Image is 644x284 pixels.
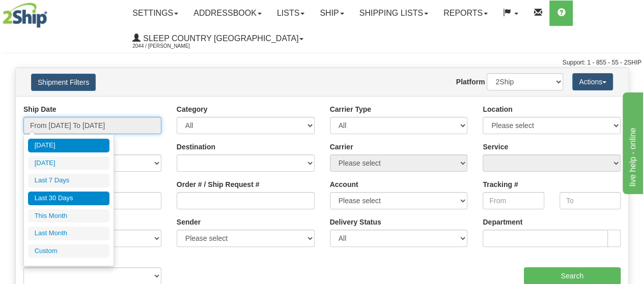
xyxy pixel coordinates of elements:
[3,58,641,67] div: Support: 1 - 855 - 55 - 2SHIP
[31,74,96,91] button: Shipment Filters
[132,41,209,51] span: 2044 / [PERSON_NAME]
[483,104,512,114] label: Location
[572,73,613,90] button: Actions
[330,179,358,190] label: Account
[28,192,109,205] li: Last 30 Days
[483,217,522,227] label: Department
[28,209,109,223] li: This Month
[125,26,311,51] a: Sleep Country [GEOGRAPHIC_DATA] 2044 / [PERSON_NAME]
[28,227,109,240] li: Last Month
[23,104,57,114] label: Ship Date
[8,6,94,18] div: live help - online
[559,192,621,209] input: To
[330,217,381,227] label: Delivery Status
[330,104,371,114] label: Carrier Type
[483,179,518,190] label: Tracking #
[125,1,186,26] a: Settings
[177,217,201,227] label: Sender
[28,139,109,152] li: [DATE]
[177,104,208,114] label: Category
[621,90,643,194] iframe: chat widget
[456,77,485,87] label: Platform
[330,142,353,152] label: Carrier
[186,1,269,26] a: Addressbook
[312,1,351,26] a: Ship
[436,1,495,26] a: Reports
[28,174,109,187] li: Last 7 Days
[3,3,47,28] img: logo2044.jpg
[177,142,215,152] label: Destination
[28,156,109,170] li: [DATE]
[483,142,508,152] label: Service
[177,179,260,190] label: Order # / Ship Request #
[269,1,312,26] a: Lists
[352,1,436,26] a: Shipping lists
[483,192,544,209] input: From
[28,244,109,258] li: Custom
[141,34,298,43] span: Sleep Country [GEOGRAPHIC_DATA]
